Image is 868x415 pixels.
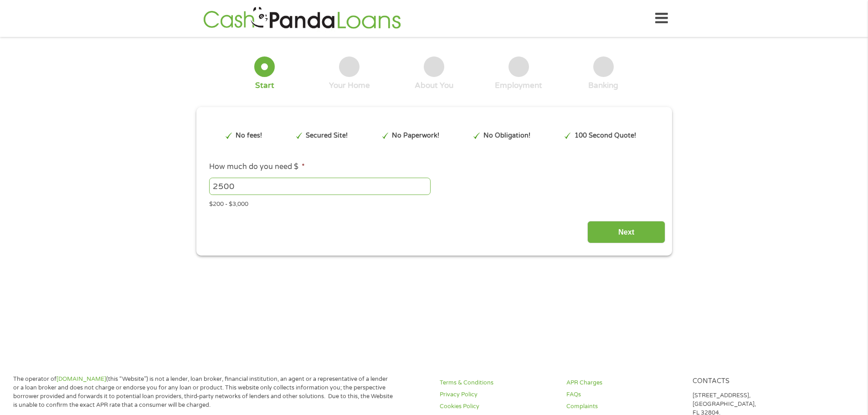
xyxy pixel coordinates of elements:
[236,131,262,141] p: No fees!
[329,81,370,91] div: Your Home
[415,81,453,91] div: About You
[566,390,682,399] a: FAQs
[209,197,658,209] div: $200 - $3,000
[209,162,305,172] label: How much do you need $
[255,81,274,91] div: Start
[566,402,682,411] a: Complaints
[483,131,530,141] p: No Obligation!
[575,131,636,141] p: 100 Second Quote!
[392,131,439,141] p: No Paperwork!
[693,377,808,386] h4: Contacts
[588,81,618,91] div: Banking
[566,379,682,387] a: APR Charges
[306,131,348,141] p: Secured Site!
[440,379,555,387] a: Terms & Conditions
[200,5,404,31] img: GetLoanNow Logo
[56,375,106,383] a: [DOMAIN_NAME]
[440,390,555,399] a: Privacy Policy
[495,81,542,91] div: Employment
[440,402,555,411] a: Cookies Policy
[587,221,665,243] input: Next
[13,375,393,410] p: The operator of (this “Website”) is not a lender, loan broker, financial institution, an agent or...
